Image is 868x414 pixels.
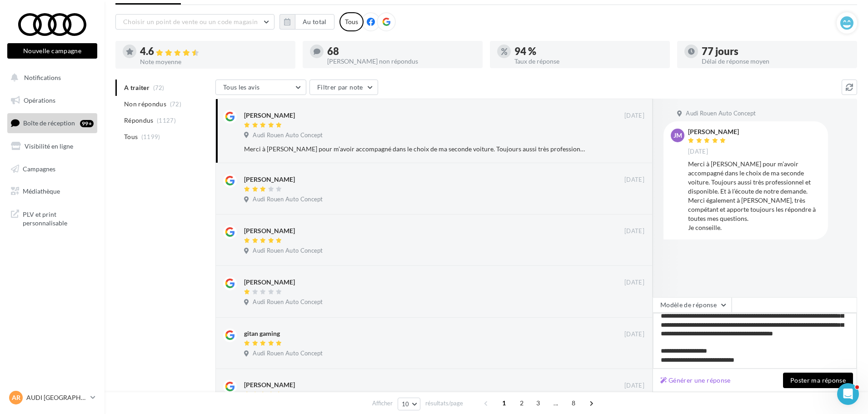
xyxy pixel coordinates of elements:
div: 68 [327,46,475,56]
span: Audi Rouen Auto Concept [686,110,756,118]
span: Notifications [24,74,61,81]
a: Opérations [5,91,99,110]
span: [DATE] [624,279,644,287]
span: Tous [124,132,138,141]
span: [DATE] [624,227,644,235]
a: Campagnes [5,160,99,179]
div: Merci à [PERSON_NAME] pour m’avoir accompagné dans le choix de ma seconde voiture. Toujours aussi... [688,160,821,232]
span: Non répondus [124,100,166,109]
span: Médiathèque [23,187,60,195]
a: AR AUDI [GEOGRAPHIC_DATA] [7,389,97,406]
button: Filtrer par note [309,80,378,95]
span: AR [12,393,20,402]
button: Tous les avis [215,80,306,95]
span: [DATE] [624,176,644,184]
button: Choisir un point de vente ou un code magasin [115,14,274,30]
span: 2 [514,396,529,410]
button: Au total [279,14,334,30]
div: [PERSON_NAME] [244,175,295,184]
a: PLV et print personnalisable [5,205,99,231]
div: [PERSON_NAME] [244,278,295,287]
button: Nouvelle campagne [7,43,97,59]
div: [PERSON_NAME] [688,129,739,135]
div: Note moyenne [140,59,288,65]
button: 10 [398,398,421,410]
div: [PERSON_NAME] [244,380,295,389]
div: 4.6 [140,46,288,57]
span: Audi Rouen Auto Concept [253,298,323,306]
span: Choisir un point de vente ou un code magasin [123,18,258,25]
button: Au total [295,14,334,30]
span: [DATE] [688,148,708,156]
div: Merci à [PERSON_NAME] pour m’avoir accompagné dans le choix de ma seconde voiture. Toujours aussi... [244,145,585,154]
div: Tous [339,12,364,31]
div: 77 jours [702,46,850,56]
div: gitan gaming [244,329,280,338]
iframe: Intercom live chat [837,383,859,405]
span: [DATE] [624,382,644,390]
span: Répondus [124,116,154,125]
div: [PERSON_NAME] non répondus [327,58,475,65]
span: Afficher [372,399,393,408]
span: Campagnes [23,165,55,172]
span: 8 [566,396,581,410]
div: 99+ [80,120,94,127]
span: Audi Rouen Auto Concept [253,195,323,204]
span: 3 [531,396,545,410]
button: Générer une réponse [657,375,734,386]
a: Visibilité en ligne [5,137,99,156]
div: Taux de réponse [514,58,663,65]
span: PLV et print personnalisable [23,208,94,228]
span: (1127) [157,117,176,124]
span: (1199) [141,133,160,140]
span: Audi Rouen Auto Concept [253,131,323,140]
span: ... [549,396,563,410]
span: Opérations [24,96,55,104]
span: Visibilité en ligne [25,142,73,150]
span: 10 [402,400,409,408]
button: Poster ma réponse [783,373,853,388]
span: JM [673,131,682,140]
button: Notifications [5,68,95,87]
span: Audi Rouen Auto Concept [253,247,323,255]
p: AUDI [GEOGRAPHIC_DATA] [26,393,87,402]
a: Boîte de réception99+ [5,113,99,133]
span: [DATE] [624,112,644,120]
div: [PERSON_NAME] [244,111,295,120]
div: 94 % [514,46,663,56]
span: résultats/page [425,399,463,408]
span: 1 [497,396,511,410]
span: (72) [170,100,181,108]
span: Audi Rouen Auto Concept [253,349,323,358]
span: [DATE] [624,330,644,339]
div: Délai de réponse moyen [702,58,850,65]
button: Modèle de réponse [653,297,732,313]
a: Médiathèque [5,182,99,201]
div: [PERSON_NAME] [244,226,295,235]
span: Boîte de réception [23,119,75,127]
span: Tous les avis [223,83,260,91]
